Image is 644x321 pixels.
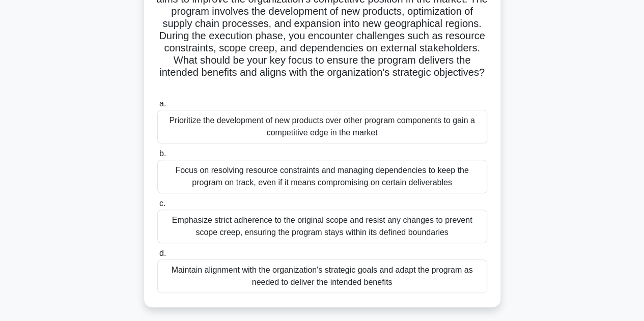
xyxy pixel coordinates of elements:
[159,149,166,158] span: b.
[159,99,166,108] span: a.
[157,160,487,193] div: Focus on resolving resource constraints and managing dependencies to keep the program on track, e...
[159,249,166,257] span: d.
[157,210,487,243] div: Emphasize strict adherence to the original scope and resist any changes to prevent scope creep, e...
[157,110,487,143] div: Prioritize the development of new products over other program components to gain a competitive ed...
[157,259,487,293] div: Maintain alignment with the organization's strategic goals and adapt the program as needed to del...
[159,199,165,208] span: c.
